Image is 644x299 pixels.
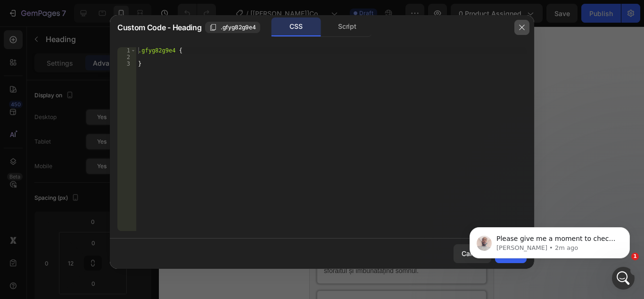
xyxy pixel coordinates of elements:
[55,64,167,82] strong: oamenii iubesc
[631,253,639,260] span: 1
[455,207,644,273] iframe: Intercom notifications message
[19,172,45,180] div: Heading
[68,85,116,101] img: image_demo.jpg
[23,44,153,82] strong: 6 motive pentru care
[117,60,136,67] div: 3
[117,54,136,60] div: 2
[221,23,256,32] span: .gfyg82g9e4
[272,17,321,36] div: CSS
[322,17,372,36] div: Script
[612,267,635,290] iframe: Intercom live chat
[21,187,163,205] span: Noapte liniștită pentru tine și partenerul tău
[68,123,116,171] img: image_demo.jpg
[14,216,166,248] span: Cu doar 10 minute pe zi, cele 5 dispozitive ale noastre îți întăresc mușchii gurii și gâtului, re...
[205,22,260,33] button: .gfyg82g9e4
[117,22,201,33] span: Custom Code - Heading
[454,244,491,263] button: Cancel
[117,47,136,54] div: 1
